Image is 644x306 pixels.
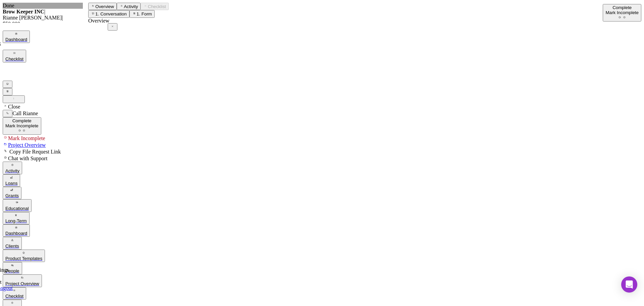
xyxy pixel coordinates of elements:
[5,244,19,249] div: Clients
[3,250,641,262] a: Product Templates
[88,18,603,24] div: Overview
[5,37,27,42] div: Dashboard
[95,4,114,9] label: Overview
[5,181,17,186] div: Loans
[3,21,88,27] div: $50,000
[3,31,641,43] a: Dashboard
[3,224,30,237] button: Dashboard
[148,4,166,9] label: Checklist
[3,187,21,199] button: Grants
[5,118,39,123] div: Complete
[3,110,641,117] div: Call Rianne
[3,199,641,212] a: Educational
[3,199,32,212] button: Educational
[3,142,46,148] a: Project Overview
[3,287,641,300] a: Checklist
[5,281,39,286] div: Project Overview
[3,148,641,155] div: Copy File Request Link
[117,3,141,10] button: Activity
[5,231,27,236] div: Dashboard
[3,174,641,187] a: Loans
[88,10,129,17] button: 1. Conversation
[3,162,641,174] a: Activity
[3,15,88,21] div: Rianne [PERSON_NAME] |
[3,135,641,141] div: Mark Incomplete
[605,10,639,15] div: Mark Incomplete
[3,287,26,300] button: Checklist
[3,31,30,43] button: Dashboard
[5,218,27,223] div: Long-Term
[3,50,641,62] a: Checklist
[3,224,641,237] a: Dashboard
[3,3,83,9] div: Done
[3,274,641,287] a: Project Overview
[621,276,637,293] div: Open Intercom Messenger
[124,4,138,9] label: Activity
[3,250,45,262] button: Product Templates
[5,168,19,173] div: Activity
[3,262,641,274] a: People
[3,9,88,15] div: |
[5,294,23,299] div: Checklist
[3,103,641,110] div: Close
[3,117,41,135] button: CompleteMark Incomplete
[605,5,639,10] div: Complete
[3,50,26,62] button: Checklist
[5,256,42,261] div: Product Templates
[3,274,42,287] button: Project Overview
[3,155,641,162] div: Chat with Support
[3,212,30,224] button: Long-Term
[3,212,641,224] a: Long-Term
[5,206,29,211] div: Educational
[95,12,126,17] label: 1. Conversation
[3,174,20,187] button: Loans
[88,3,117,10] button: Overview
[15,69,17,73] tspan: 1
[5,123,39,128] div: Mark Incomplete
[141,3,168,10] button: Checklist
[3,187,641,199] a: Grants
[603,4,641,21] button: CompleteMark Incomplete
[3,237,641,249] a: Clients
[3,162,22,174] button: Activity
[137,12,152,17] label: 1. Form
[3,9,44,14] b: Brow Keeper INC
[3,237,22,249] button: Clients
[5,193,19,198] div: Grants
[129,10,155,17] button: 1. Form
[5,56,23,61] div: Checklist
